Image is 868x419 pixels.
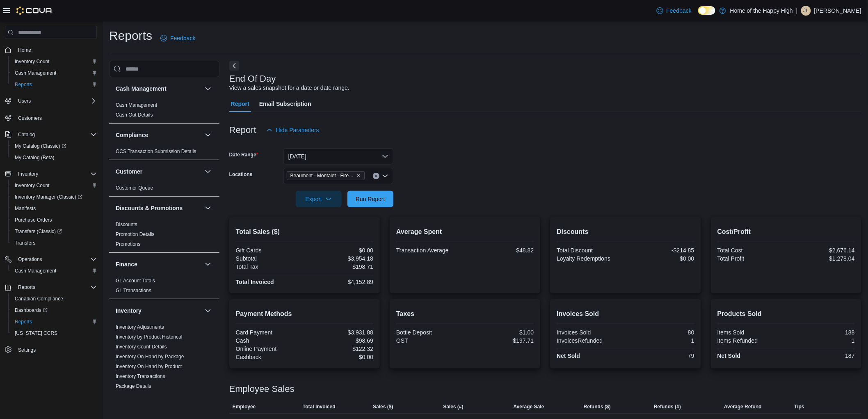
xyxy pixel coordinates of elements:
[229,74,276,84] h3: End Of Day
[2,112,100,124] button: Customers
[557,255,624,262] div: Loyalty Redemptions
[11,80,35,89] a: Reports
[15,169,97,179] span: Inventory
[15,330,57,337] span: [US_STATE] CCRS
[8,305,100,316] a: Dashboards
[116,324,164,330] span: Inventory Adjustments
[15,130,38,140] button: Catalog
[116,324,164,330] a: Inventory Adjustments
[2,282,100,293] button: Reports
[236,247,303,254] div: Gift Cards
[236,337,303,344] div: Cash
[116,260,137,268] h3: Finance
[11,181,53,190] a: Inventory Count
[18,47,31,53] span: Home
[15,194,82,200] span: Inventory Manager (Classic)
[788,247,855,254] div: $2,676.14
[467,329,534,336] div: $1.00
[8,226,100,237] a: Transfers (Classic)
[11,305,51,315] a: Dashboards
[236,354,303,360] div: Cashback
[373,403,393,410] span: Sales ($)
[11,57,53,66] a: Inventory Count
[724,403,762,410] span: Average Refund
[11,266,97,276] span: Cash Management
[8,316,100,327] button: Reports
[16,7,53,15] img: Cova
[303,403,336,410] span: Total Invoiced
[109,27,152,44] h1: Reports
[15,254,97,264] span: Operations
[116,131,201,139] button: Compliance
[8,191,100,203] a: Inventory Manager (Classic)
[116,363,182,370] span: Inventory On Hand by Product
[116,334,183,340] a: Inventory by Product Historical
[116,277,155,284] span: GL Account Totals
[11,141,97,151] span: My Catalog (Classic)
[347,191,393,207] button: Run Report
[236,279,274,285] strong: Total Invoiced
[8,327,100,339] button: [US_STATE] CCRS
[627,337,694,344] div: 1
[231,96,249,112] span: Report
[116,278,155,284] a: GL Account Totals
[15,58,50,65] span: Inventory Count
[11,328,97,338] span: Washington CCRS
[557,247,624,254] div: Total Discount
[11,238,97,248] span: Transfers
[584,403,611,410] span: Refunds ($)
[11,294,66,304] a: Canadian Compliance
[15,169,41,179] button: Inventory
[116,353,184,360] span: Inventory On Hand by Package
[203,259,213,269] button: Finance
[276,126,319,134] span: Hide Parameters
[396,227,534,237] h2: Average Spent
[15,182,50,189] span: Inventory Count
[203,306,213,316] button: Inventory
[15,143,66,149] span: My Catalog (Classic)
[654,403,681,410] span: Refunds (#)
[116,221,137,228] span: Discounts
[116,185,153,191] a: Customer Queue
[8,203,100,214] button: Manifests
[667,7,692,15] span: Feedback
[109,276,219,299] div: Finance
[306,354,373,360] div: $0.00
[8,293,100,305] button: Canadian Compliance
[116,241,141,247] a: Promotions
[236,227,373,237] h2: Total Sales ($)
[11,266,59,276] a: Cash Management
[259,96,311,112] span: Email Subscription
[557,329,624,336] div: Invoices Sold
[116,287,151,294] span: GL Transactions
[116,354,184,359] a: Inventory On Hand by Package
[11,192,97,202] span: Inventory Manager (Classic)
[11,317,97,327] span: Reports
[15,307,48,314] span: Dashboards
[11,227,97,236] span: Transfers (Classic)
[788,329,855,336] div: 188
[116,112,153,118] a: Cash Out Details
[116,241,141,247] span: Promotions
[263,122,322,138] button: Hide Parameters
[796,6,798,16] p: |
[8,214,100,226] button: Purchase Orders
[627,247,694,254] div: -$214.85
[11,80,97,89] span: Reports
[15,112,97,123] span: Customers
[116,204,183,212] h3: Discounts & Promotions
[116,222,137,227] a: Discounts
[116,112,153,118] span: Cash Out Details
[15,282,39,292] button: Reports
[15,240,35,246] span: Transfers
[8,152,100,163] button: My Catalog (Beta)
[795,403,804,410] span: Tips
[18,171,38,177] span: Inventory
[382,173,388,179] button: Open list of options
[788,255,855,262] div: $1,278.04
[8,180,100,191] button: Inventory Count
[15,70,56,76] span: Cash Management
[15,81,32,88] span: Reports
[717,247,785,254] div: Total Cost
